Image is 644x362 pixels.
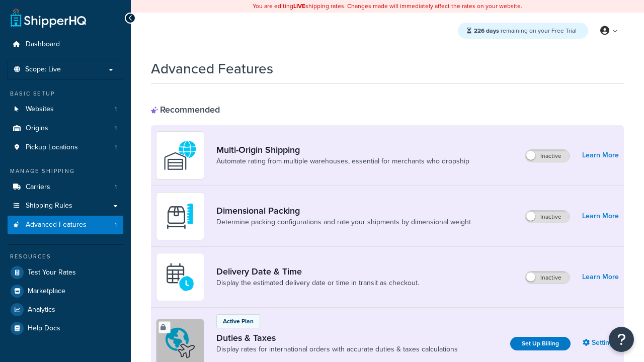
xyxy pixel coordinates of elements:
[525,150,570,162] label: Inactive
[163,138,198,173] img: WatD5o0RtDAAAAAElFTkSuQmCC
[223,317,254,326] p: Active Plan
[8,216,123,234] a: Advanced Features1
[151,104,220,115] div: Recommended
[28,287,65,296] span: Marketplace
[28,268,76,277] span: Test Your Rates
[8,252,123,261] div: Resources
[26,143,78,152] span: Pickup Locations
[26,40,60,49] span: Dashboard
[216,144,469,155] a: Multi-Origin Shipping
[582,209,619,223] a: Learn More
[582,270,619,284] a: Learn More
[26,124,48,133] span: Origins
[8,178,123,197] a: Carriers1
[151,59,273,78] h1: Advanced Features
[8,263,123,282] a: Test Your Rates
[115,183,117,192] span: 1
[525,211,570,223] label: Inactive
[26,183,50,192] span: Carriers
[8,119,123,138] li: Origins
[8,167,123,175] div: Manage Shipping
[28,324,60,333] span: Help Docs
[8,100,123,119] a: Websites1
[609,327,634,352] button: Open Resource Center
[293,2,305,11] b: LIVE
[8,89,123,98] div: Basic Setup
[115,143,117,152] span: 1
[26,221,87,229] span: Advanced Features
[474,26,499,35] strong: 226 days
[8,216,123,234] li: Advanced Features
[115,221,117,229] span: 1
[216,205,471,216] a: Dimensional Packing
[115,124,117,133] span: 1
[8,282,123,300] a: Marketplace
[216,344,458,354] a: Display rates for international orders with accurate duties & taxes calculations
[8,119,123,138] a: Origins1
[115,105,117,114] span: 1
[216,217,471,227] a: Determine packing configurations and rate your shipments by dimensional weight
[474,26,577,35] span: remaining on your Free Trial
[8,138,123,157] li: Pickup Locations
[582,148,619,162] a: Learn More
[216,156,469,166] a: Automate rating from multiple warehouses, essential for merchants who dropship
[583,336,619,350] a: Settings
[8,197,123,215] a: Shipping Rules
[26,202,72,210] span: Shipping Rules
[8,301,123,319] a: Analytics
[510,337,571,350] a: Set Up Billing
[8,319,123,337] a: Help Docs
[216,332,458,343] a: Duties & Taxes
[26,105,54,114] span: Websites
[8,100,123,119] li: Websites
[25,65,61,74] span: Scope: Live
[163,259,198,295] img: gfkeb5ejjkALwAAAABJRU5ErkJggg==
[525,271,570,284] label: Inactive
[8,35,123,54] a: Dashboard
[216,266,419,277] a: Delivery Date & Time
[163,199,198,234] img: DTVBYsAAAAAASUVORK5CYII=
[8,138,123,157] a: Pickup Locations1
[8,178,123,197] li: Carriers
[216,278,419,288] a: Display the estimated delivery date or time in transit as checkout.
[28,306,55,314] span: Analytics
